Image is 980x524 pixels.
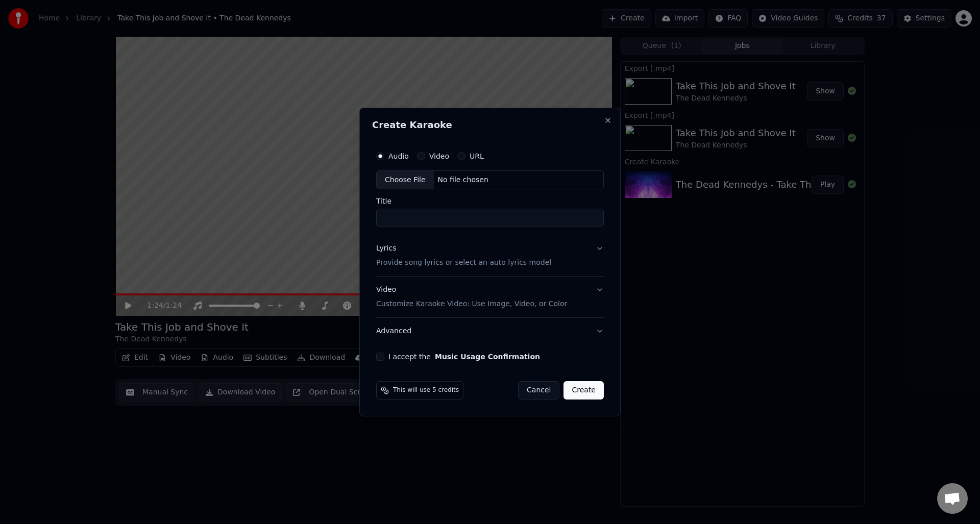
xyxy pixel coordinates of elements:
button: I accept the [435,353,540,360]
p: Customize Karaoke Video: Use Image, Video, or Color [376,299,567,309]
button: Advanced [376,318,604,344]
label: Title [376,198,604,205]
label: I accept the [388,353,540,360]
span: This will use 5 credits [393,386,459,394]
label: URL [470,153,484,160]
button: LyricsProvide song lyrics or select an auto lyrics model [376,236,604,277]
label: Audio [388,153,409,160]
p: Provide song lyrics or select an auto lyrics model [376,258,551,268]
button: VideoCustomize Karaoke Video: Use Image, Video, or Color [376,277,604,318]
button: Create [563,381,604,400]
div: No file chosen [434,175,493,185]
div: Choose File [377,171,434,189]
h2: Create Karaoke [372,120,608,130]
div: Video [376,285,567,310]
label: Video [429,153,449,160]
div: Lyrics [376,244,396,254]
button: Cancel [518,381,559,400]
